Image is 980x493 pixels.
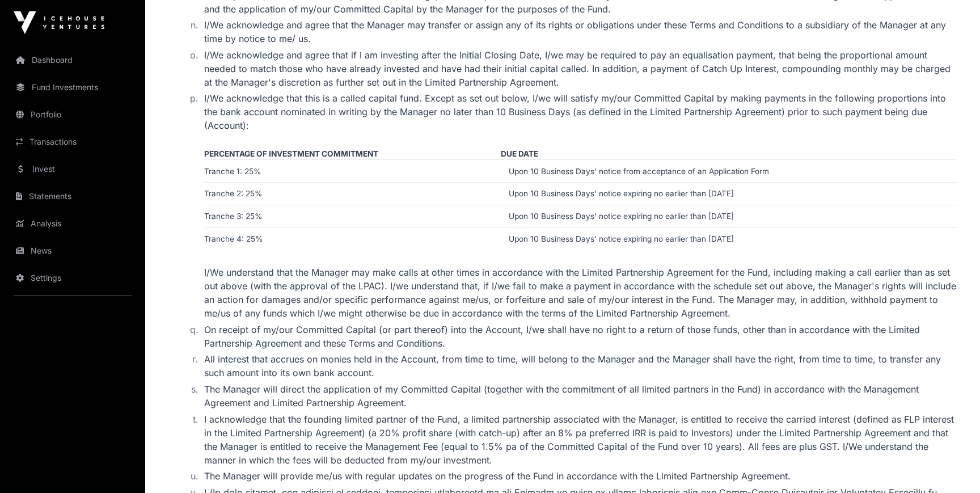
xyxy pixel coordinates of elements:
[200,91,957,320] li: I/We acknowledge that this is a called capital fund. Except as set out below, I/we will satisfy m...
[9,211,136,236] a: Analysis
[9,48,136,73] a: Dashboard
[501,160,957,183] td: Upon 10 Business Days' notice from acceptance of an Application Form
[9,238,136,263] a: News
[204,228,501,250] td: Tranche 4: 25%
[501,183,957,205] td: Upon 10 Business Days' notice expiring no earlier than [DATE]
[501,148,957,160] th: DUE DATE
[923,439,980,493] iframe: Chat Widget
[501,228,957,250] td: Upon 10 Business Days' notice expiring no earlier than [DATE]
[200,469,957,483] li: The Manager will provide me/us with regular updates on the progress of the Fund in accordance wit...
[204,183,501,205] td: Tranche 2: 25%
[204,148,501,160] th: PERCENTAGE OF INVESTMENT COMMITMENT
[9,266,136,290] a: Settings
[204,205,501,228] td: Tranche 3: 25%
[200,48,957,89] li: I/We acknowledge and agree that if I am investing after the Initial Closing Date, I/we may be req...
[200,352,957,380] li: All interest that accrues on monies held in the Account, from time to time, will belong to the Ma...
[200,382,957,410] li: The Manager will direct the application of my Committed Capital (together with the commitment of ...
[9,184,136,209] a: Statements
[9,75,136,100] a: Fund Investments
[9,129,136,154] a: Transactions
[200,412,957,467] li: I acknowledge that the founding limited partner of the Fund, a limited partnership associated wit...
[200,18,957,45] li: I/We acknowledge and agree that the Manager may transfer or assign any of its rights or obligatio...
[9,102,136,127] a: Portfolio
[200,323,957,350] li: On receipt of my/our Committed Capital (or part thereof) into the Account, I/we shall have no rig...
[501,205,957,228] td: Upon 10 Business Days' notice expiring no earlier than [DATE]
[204,160,501,183] td: Tranche 1: 25%
[14,11,104,34] img: Icehouse Ventures Logo
[9,157,136,182] a: Invest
